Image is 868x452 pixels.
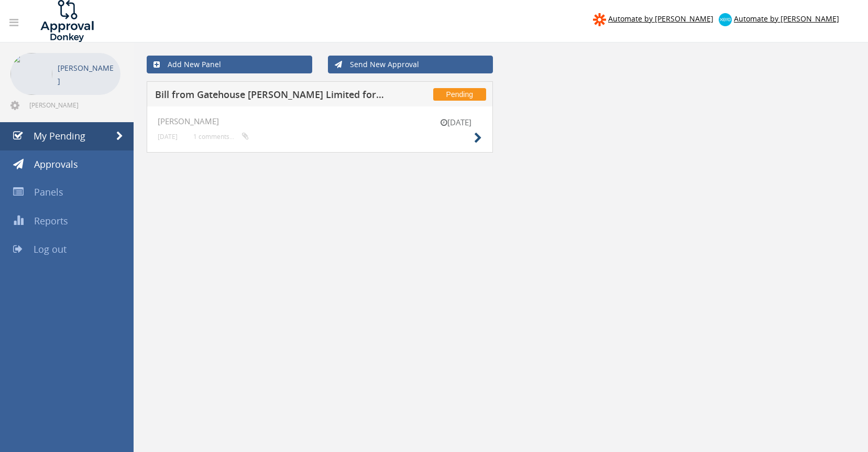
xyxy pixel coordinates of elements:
span: Approvals [34,158,78,170]
span: Panels [34,186,63,198]
span: Reports [34,214,68,227]
span: My Pending [34,130,85,142]
small: 1 comments... [193,133,249,141]
h5: Bill from Gatehouse [PERSON_NAME] Limited for Daisy Communications Ltd [155,90,386,103]
p: [PERSON_NAME] [58,61,115,88]
small: [DATE] [158,133,178,141]
a: Send New Approval [328,56,493,73]
span: Pending [433,88,486,101]
a: Add New Panel [147,56,312,73]
img: xero-logo.png [719,13,732,26]
h4: [PERSON_NAME] [158,117,482,126]
img: zapier-logomark.png [593,13,606,26]
span: Log out [34,243,67,255]
small: [DATE] [430,117,482,128]
span: [PERSON_NAME][EMAIL_ADDRESS][PERSON_NAME][DOMAIN_NAME] [29,101,118,109]
span: Automate by [PERSON_NAME] [608,14,713,24]
span: Automate by [PERSON_NAME] [734,14,839,24]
